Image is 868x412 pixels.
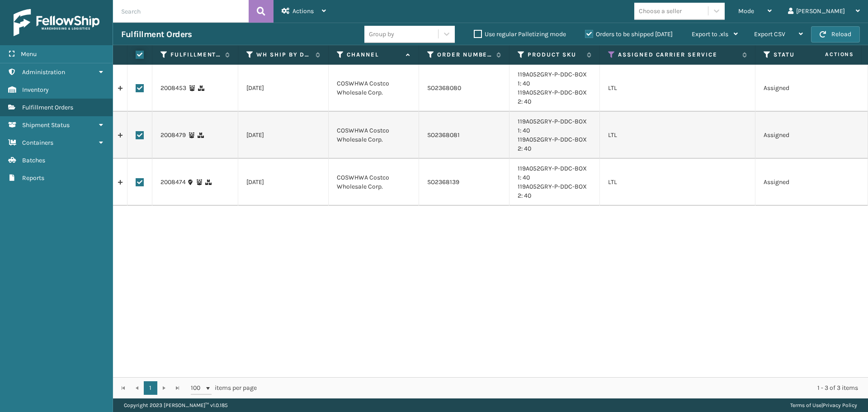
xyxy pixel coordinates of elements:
[518,136,587,152] a: 119A052GRY-P-DDC-BOX 2: 40
[797,47,859,62] span: Actions
[160,178,186,187] a: 2008474
[738,7,754,15] span: Mode
[22,68,65,76] span: Administration
[22,86,49,94] span: Inventory
[238,65,329,112] td: [DATE]
[811,26,860,43] button: Reload
[22,104,73,111] span: Fulfillment Orders
[21,50,37,58] span: Menu
[755,65,846,112] td: Assigned
[22,139,53,147] span: Containers
[144,381,157,395] a: 1
[518,183,587,199] a: 119A052GRY-P-DDC-BOX 2: 40
[170,51,221,59] label: Fulfillment Order Id
[437,51,492,59] label: Order Number
[160,131,186,140] a: 2008479
[191,384,204,393] span: 100
[22,121,70,129] span: Shipment Status
[124,398,228,412] p: Copyright 2023 [PERSON_NAME]™ v 1.0.185
[518,71,587,87] a: 119A052GRY-P-DDC-BOX 1: 40
[600,159,755,206] td: LTL
[518,165,587,181] a: 119A052GRY-P-DDC-BOX 1: 40
[160,84,186,93] a: 2008453
[292,7,314,15] span: Actions
[238,112,329,159] td: [DATE]
[419,159,509,206] td: SO2368139
[774,51,828,59] label: Status
[369,29,394,39] div: Group by
[256,51,311,59] label: WH Ship By Date
[474,30,566,38] label: Use regular Palletizing mode
[22,174,44,182] span: Reports
[121,29,192,40] h3: Fulfillment Orders
[600,65,755,112] td: LTL
[585,30,673,38] label: Orders to be shipped [DATE]
[269,384,858,393] div: 1 - 3 of 3 items
[22,156,45,164] span: Batches
[618,51,738,59] label: Assigned Carrier Service
[639,6,682,16] div: Choose a seller
[238,159,329,206] td: [DATE]
[528,51,582,59] label: Product SKU
[518,89,587,105] a: 119A052GRY-P-DDC-BOX 2: 40
[191,381,257,395] span: items per page
[419,112,509,159] td: SO2368081
[692,30,728,38] span: Export to .xls
[347,51,401,59] label: Channel
[600,112,755,159] td: LTL
[329,112,419,159] td: COSWHWA Costco Wholesale Corp.
[419,65,509,112] td: SO2368080
[755,159,846,206] td: Assigned
[14,9,99,36] img: logo
[329,65,419,112] td: COSWHWA Costco Wholesale Corp.
[329,159,419,206] td: COSWHWA Costco Wholesale Corp.
[518,118,587,134] a: 119A052GRY-P-DDC-BOX 1: 40
[754,30,785,38] span: Export CSV
[755,112,846,159] td: Assigned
